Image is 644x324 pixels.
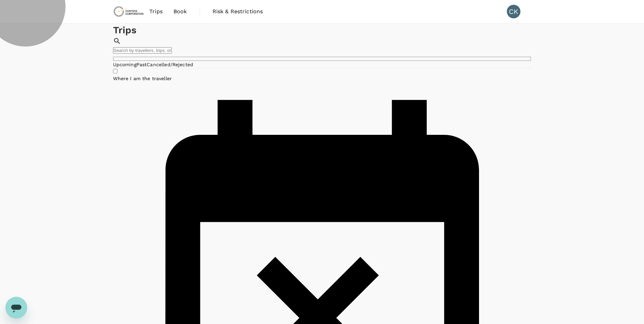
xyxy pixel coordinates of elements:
[113,69,117,73] input: Where I am the traveller
[507,5,520,18] div: CK
[213,7,263,16] span: Risk & Restrictions
[113,47,172,54] input: Search by travellers, trips, or destination, label, team
[5,297,27,319] iframe: Bouton de lancement de la fenêtre de messagerie
[113,62,136,67] a: Upcoming
[113,75,531,83] h6: Where I am the traveller
[149,7,163,16] span: Trips
[113,4,144,19] img: Chrysos Corporation
[113,23,531,37] h1: Trips
[173,7,187,16] span: Book
[147,62,193,67] a: Cancelled/Rejected
[136,62,147,67] a: Past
